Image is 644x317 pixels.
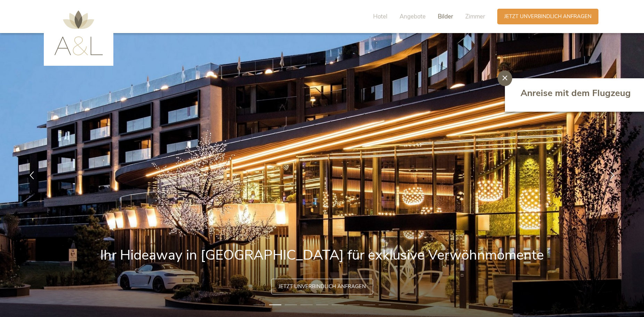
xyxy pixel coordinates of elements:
[54,10,103,55] img: AMONTI & LUNARIS Wellnessresort
[504,13,591,20] span: Jetzt unverbindlich anfragen
[465,13,485,21] span: Zimmer
[400,13,426,21] span: Angebote
[279,283,366,290] span: Jetzt unverbindlich anfragen
[438,13,453,21] span: Bilder
[521,87,632,103] a: Anreise mit dem Flugzeug
[373,13,387,21] span: Hotel
[521,87,631,99] span: Anreise mit dem Flugzeug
